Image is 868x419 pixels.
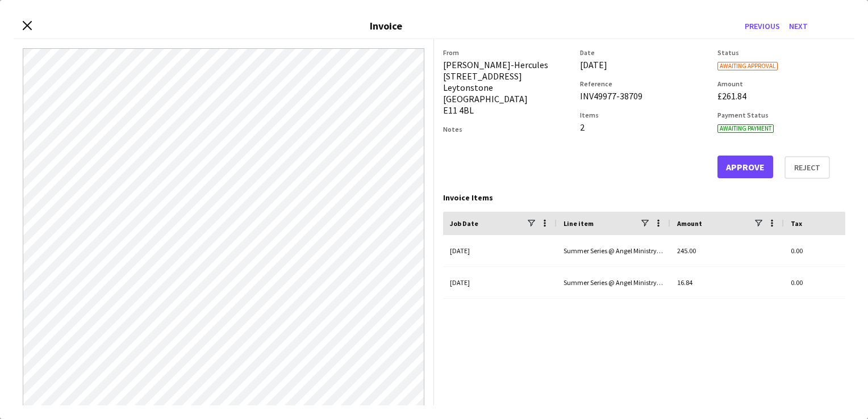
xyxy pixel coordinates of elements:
div: Invoice Items [443,192,845,203]
h3: Payment Status [717,111,845,119]
div: [PERSON_NAME]-Hercules [STREET_ADDRESS] Leytonstone [GEOGRAPHIC_DATA] E11 4BL [443,59,571,116]
button: Approve [717,156,773,178]
div: 16.84 [670,267,784,298]
span: Job Date [450,219,478,228]
h3: Reference [580,79,708,88]
div: 245.00 [670,235,784,266]
div: £261.84 [717,90,845,102]
h3: From [443,48,571,57]
h3: Amount [717,79,845,88]
div: 2 [580,121,708,133]
h3: Status [717,48,845,57]
div: [DATE] [443,235,557,266]
h3: Invoice [370,19,402,32]
span: Tax [791,219,802,228]
span: Line item [564,219,594,228]
div: [DATE] [580,59,708,70]
button: Reject [784,156,830,179]
span: Amount [677,219,702,228]
div: Summer Series @ Angel Ministry of Happy - Performer Manager (salary) [557,235,670,266]
h3: Items [580,111,708,119]
h3: Notes [443,125,571,133]
button: Previous [740,17,784,35]
button: Next [784,17,812,35]
div: Summer Series @ Angel Ministry of Happy - Performer Manager (expense) [557,267,670,298]
div: [DATE] [443,267,557,298]
span: Awaiting approval [717,62,778,70]
h3: Date [580,48,708,57]
div: INV49977-38709 [580,90,708,102]
span: Awaiting payment [717,124,774,133]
